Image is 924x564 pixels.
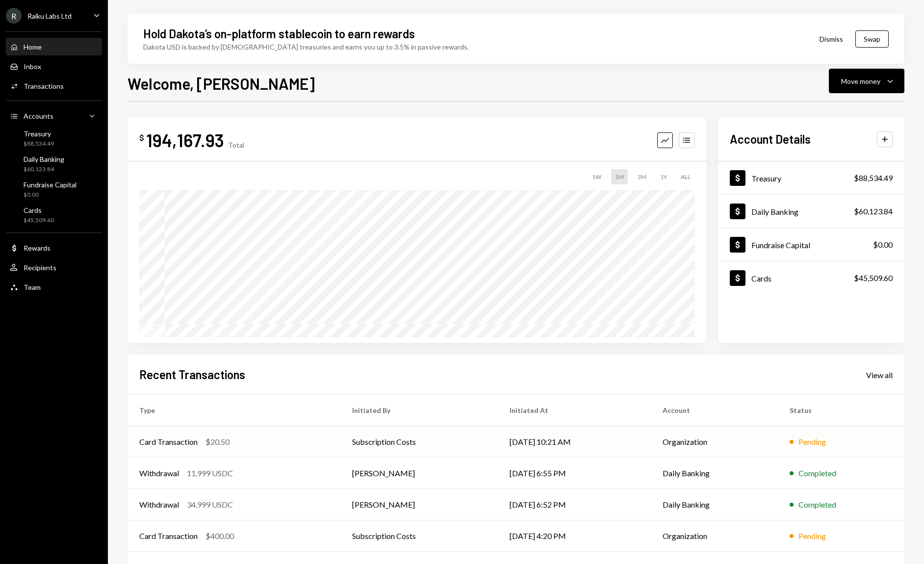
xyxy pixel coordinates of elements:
[340,426,498,458] td: Subscription Costs
[187,499,233,511] div: 34,999 USDC
[873,239,893,251] div: $0.00
[6,239,102,256] a: Rewards
[611,169,628,184] div: 1M
[751,274,771,283] div: Cards
[143,26,415,42] div: Hold Dakota’s on-platform stablecoin to earn rewards
[205,436,230,448] div: $20.50
[651,489,778,520] td: Daily Banking
[751,240,810,250] div: Fundraise Capital
[866,369,893,380] a: View all
[128,395,340,426] th: Type
[340,458,498,489] td: [PERSON_NAME]
[6,57,102,75] a: Inbox
[6,278,102,296] a: Team
[139,467,179,479] div: Withdrawal
[24,112,53,120] div: Accounts
[205,530,234,542] div: $400.00
[24,263,56,272] div: Recipients
[24,180,77,189] div: Fundraise Capital
[6,178,102,201] a: Fundraise Capital$0.00
[866,370,893,380] div: View all
[651,520,778,552] td: Organization
[6,8,22,24] div: R
[829,69,904,93] button: Move money
[6,77,102,95] a: Transactions
[139,133,144,143] div: $
[751,174,781,183] div: Treasury
[24,43,42,51] div: Home
[24,191,77,199] div: $0.00
[854,172,893,184] div: $88,534.49
[798,467,836,479] div: Completed
[718,261,904,294] a: Cards$45,509.60
[24,140,54,148] div: $88,534.49
[854,205,893,217] div: $60,123.84
[6,203,102,227] a: Cards$45,509.60
[677,169,694,184] div: ALL
[798,499,836,511] div: Completed
[139,366,245,383] h2: Recent Transactions
[139,436,198,448] div: Card Transaction
[498,426,651,458] td: [DATE] 10:21 AM
[778,395,904,426] th: Status
[24,206,54,214] div: Cards
[24,82,64,90] div: Transactions
[656,169,671,184] div: 1Y
[498,458,651,489] td: [DATE] 6:55 PM
[651,458,778,489] td: Daily Banking
[798,530,826,542] div: Pending
[841,76,880,86] div: Move money
[128,74,315,93] h1: Welcome, [PERSON_NAME]
[651,395,778,426] th: Account
[143,42,469,52] div: Dakota USD is backed by [DEMOGRAPHIC_DATA] treasuries and earns you up to 3.5% in passive rewards.
[855,30,889,48] button: Swap
[588,169,605,184] div: 1W
[634,169,650,184] div: 3M
[340,395,498,426] th: Initiated By
[340,489,498,520] td: [PERSON_NAME]
[807,27,855,51] button: Dismiss
[24,165,64,174] div: $60,123.84
[139,499,179,511] div: Withdrawal
[6,107,102,125] a: Accounts
[6,127,102,150] a: Treasury$88,534.49
[6,38,102,55] a: Home
[340,520,498,552] td: Subscription Costs
[854,272,893,284] div: $45,509.60
[718,161,904,194] a: Treasury$88,534.49
[498,520,651,552] td: [DATE] 4:20 PM
[187,467,233,479] div: 11,999 USDC
[24,155,64,163] div: Daily Banking
[751,207,798,216] div: Daily Banking
[718,195,904,228] a: Daily Banking$60,123.84
[24,244,51,252] div: Rewards
[146,129,224,151] div: 194,167.93
[24,283,41,291] div: Team
[498,489,651,520] td: [DATE] 6:52 PM
[139,530,198,542] div: Card Transaction
[6,258,102,276] a: Recipients
[718,228,904,261] a: Fundraise Capital$0.00
[228,141,244,149] div: Total
[24,216,54,225] div: $45,509.60
[27,12,72,20] div: Raiku Labs Ltd
[24,62,41,71] div: Inbox
[498,395,651,426] th: Initiated At
[730,131,811,147] h2: Account Details
[6,152,102,176] a: Daily Banking$60,123.84
[651,426,778,458] td: Organization
[24,129,54,138] div: Treasury
[798,436,826,448] div: Pending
